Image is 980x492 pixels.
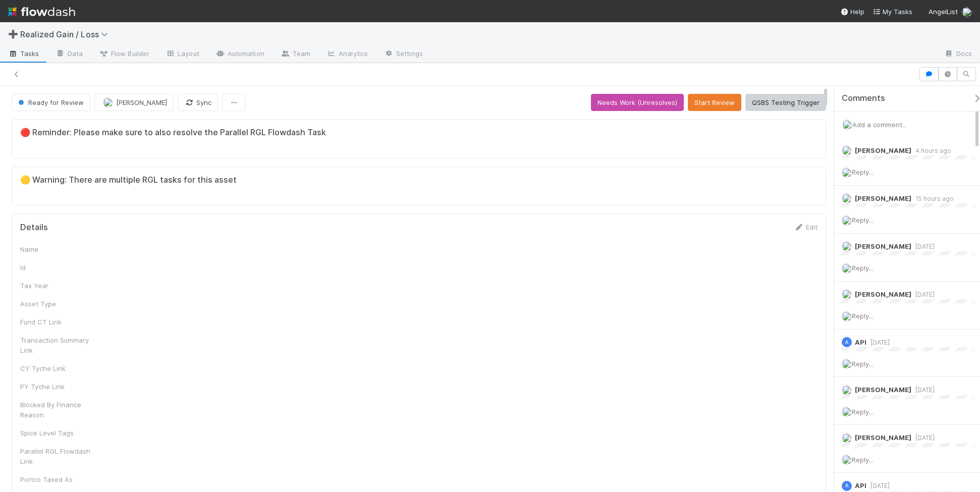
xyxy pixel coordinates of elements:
div: API [842,337,852,347]
img: avatar_45ea4894-10ca-450f-982d-dabe3bd75b0b.png [842,311,852,321]
div: Fund CT Link [20,317,96,327]
span: [PERSON_NAME] [116,98,167,106]
div: Asset Type [20,299,96,309]
span: 4 hours ago [911,147,951,154]
div: Name [20,244,96,254]
img: avatar_45ea4894-10ca-450f-982d-dabe3bd75b0b.png [842,407,852,417]
img: avatar_45ea4894-10ca-450f-982d-dabe3bd75b0b.png [842,215,852,226]
a: Edit [794,223,818,231]
div: API [842,481,852,491]
span: ➕ [8,30,18,38]
span: Reply... [852,264,874,272]
h5: 🟡 Warning: There are multiple RGL tasks for this asset [20,175,818,185]
button: QSBS Testing Trigger [745,94,826,111]
img: avatar_45ea4894-10ca-450f-982d-dabe3bd75b0b.png [842,359,852,369]
span: Realized Gain / Loss [20,29,113,39]
img: avatar_66854b90-094e-431f-b713-6ac88429a2b8.png [842,241,852,251]
div: Tax Year [20,281,96,291]
button: Needs Work (Unresolves) [591,94,684,111]
span: A [845,483,849,488]
img: avatar_45ea4894-10ca-450f-982d-dabe3bd75b0b.png [842,385,852,395]
div: PY Tyche Link [20,381,96,392]
span: Reply... [852,312,874,320]
a: Team [273,46,318,63]
img: avatar_66854b90-094e-431f-b713-6ac88429a2b8.png [842,433,852,443]
span: [PERSON_NAME] [855,146,911,154]
div: Id [20,262,96,272]
span: Reply... [852,408,874,416]
div: Help [840,7,864,17]
div: Parallel RGL Flowdash Link [20,446,96,466]
a: Settings [376,46,431,63]
button: Sync [178,94,218,111]
a: Analytics [318,46,376,63]
span: Flow Builder [99,48,149,59]
img: avatar_45ea4894-10ca-450f-982d-dabe3bd75b0b.png [103,97,113,107]
span: [DATE] [911,434,935,442]
img: avatar_45ea4894-10ca-450f-982d-dabe3bd75b0b.png [842,120,852,130]
span: Reply... [852,216,874,224]
span: Comments [842,93,885,103]
button: Start Review [688,94,741,111]
span: API [855,481,866,489]
span: [PERSON_NAME] [855,433,911,442]
span: [PERSON_NAME] [855,386,911,394]
div: Portco Taxed As [20,474,96,484]
a: Flow Builder [91,46,157,63]
div: Spice Level Tags [20,428,96,438]
img: avatar_45ea4894-10ca-450f-982d-dabe3bd75b0b.png [842,193,852,203]
span: [PERSON_NAME] [855,194,911,202]
span: My Tasks [873,8,912,16]
div: CY Tyche Link [20,363,96,373]
span: [PERSON_NAME] [855,290,911,298]
span: A [845,340,849,345]
div: Transaction Summary Link [20,335,96,355]
h5: Details [20,223,48,233]
img: avatar_66854b90-094e-431f-b713-6ac88429a2b8.png [842,145,852,155]
span: Tasks [8,48,39,59]
span: [DATE] [866,339,890,346]
span: Reply... [852,168,874,176]
a: Layout [157,46,207,63]
a: My Tasks [873,7,912,17]
a: Docs [936,46,980,63]
span: API [855,338,866,346]
img: avatar_45ea4894-10ca-450f-982d-dabe3bd75b0b.png [842,263,852,274]
span: [DATE] [911,291,935,298]
span: 15 hours ago [911,195,954,202]
img: avatar_45ea4894-10ca-450f-982d-dabe3bd75b0b.png [842,455,852,465]
img: avatar_66854b90-094e-431f-b713-6ac88429a2b8.png [842,289,852,299]
img: avatar_45ea4894-10ca-450f-982d-dabe3bd75b0b.png [962,7,972,17]
img: logo-inverted-e16ddd16eac7371096b0.svg [8,3,75,20]
span: Add a comment... [852,121,907,129]
span: [DATE] [911,386,935,394]
a: Data [47,46,91,63]
span: Reply... [852,456,874,464]
span: [PERSON_NAME] [855,242,911,250]
h5: 🔴 Reminder: Please make sure to also resolve the Parallel RGL Flowdash Task [20,128,818,138]
span: Reply... [852,360,874,368]
span: AngelList [929,8,958,16]
span: [DATE] [866,482,890,489]
img: avatar_45ea4894-10ca-450f-982d-dabe3bd75b0b.png [842,168,852,178]
div: Blocked By Finance Reason [20,400,96,420]
button: [PERSON_NAME] [94,94,174,111]
a: Automation [207,46,273,63]
span: [DATE] [911,243,935,250]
